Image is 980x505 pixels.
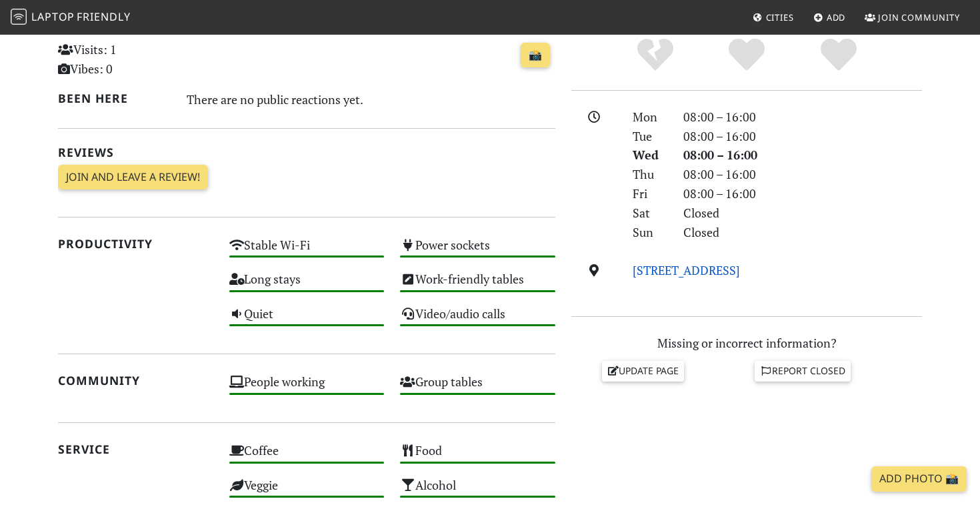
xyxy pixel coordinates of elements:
div: Closed [675,223,930,242]
div: 08:00 – 16:00 [675,107,930,127]
div: Sun [625,223,675,242]
img: LaptopFriendly [11,9,27,25]
div: Long stays [221,268,393,302]
a: Join and leave a review! [58,165,208,190]
a: Add [808,5,851,29]
div: There are no public reactions yet. [187,89,556,110]
div: Fri [625,184,675,203]
div: Sat [625,203,675,223]
div: Closed [675,203,930,223]
div: Yes [701,37,793,73]
span: Add [827,11,846,23]
h2: Been here [58,91,171,105]
span: Cities [766,11,794,23]
h2: Community [58,374,213,388]
a: Join Community [859,5,965,29]
span: Friendly [77,9,130,24]
div: Group tables [392,371,563,405]
h2: Service [58,442,213,456]
a: Update page [602,361,685,381]
span: Laptop [31,9,75,24]
div: Power sockets [392,234,563,268]
h2: Reviews [58,145,555,159]
div: Mon [625,107,675,127]
a: 📸 [521,43,550,68]
div: Quiet [221,303,393,337]
div: Work-friendly tables [392,268,563,302]
div: Definitely! [793,37,885,73]
div: Video/audio calls [392,303,563,337]
div: Thu [625,165,675,184]
div: Stable Wi-Fi [221,234,393,268]
div: Tue [625,127,675,146]
div: 08:00 – 16:00 [675,184,930,203]
div: Wed [625,145,675,165]
h2: Productivity [58,237,213,251]
div: 08:00 – 16:00 [675,145,930,165]
div: Food [392,440,563,474]
div: No [609,37,701,73]
div: 08:00 – 16:00 [675,127,930,146]
a: Cities [747,5,799,29]
div: Coffee [221,440,393,474]
p: Missing or incorrect information? [571,334,922,353]
p: Visits: 1 Vibes: 0 [58,40,213,79]
div: 08:00 – 16:00 [675,165,930,184]
a: [STREET_ADDRESS] [633,262,740,278]
div: People working [221,371,393,405]
span: Join Community [878,11,960,23]
a: Add Photo 📸 [871,466,967,492]
a: LaptopFriendly LaptopFriendly [11,6,131,29]
a: Report closed [755,361,851,381]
